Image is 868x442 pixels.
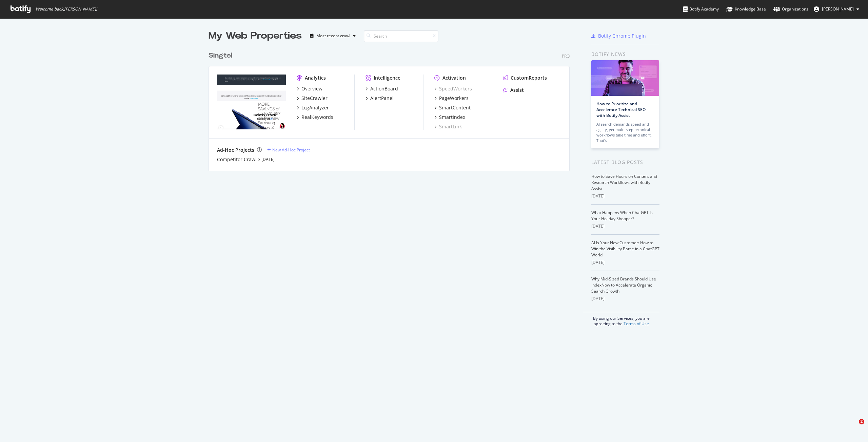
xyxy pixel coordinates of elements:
[297,104,329,111] a: LogAnalyzer
[370,95,394,102] div: AlertPanel
[439,104,471,111] div: SmartContent
[217,147,254,153] div: Ad-Hoc Projects
[583,312,659,327] div: By using our Services, you are agreeing to the
[591,33,646,39] a: Botify Chrome Plugin
[217,75,286,129] img: singtel.com
[364,30,438,42] input: Search
[366,95,394,102] a: AlertPanel
[272,147,310,153] div: New Ad-Hoc Project
[297,95,328,102] a: SiteCrawler
[591,223,659,229] div: [DATE]
[374,75,400,81] div: Intelligence
[845,419,861,435] iframe: Intercom live chat
[301,95,328,102] div: SiteCrawler
[316,34,350,38] div: Most recent crawl
[301,85,322,92] div: Overview
[562,53,570,59] div: Pro
[591,296,659,302] div: [DATE]
[591,240,659,258] a: AI Is Your New Customer: How to Win the Visibility Battle in a ChatGPT World
[439,95,469,102] div: PageWorkers
[503,75,547,81] a: CustomReports
[366,85,398,92] a: ActionBoard
[591,50,659,58] div: Botify news
[209,43,575,171] div: grid
[591,159,659,166] div: Latest Blog Posts
[511,75,547,81] div: CustomReports
[261,156,275,162] a: [DATE]
[596,122,654,143] div: AI search demands speed and agility, yet multi-step technical workflows take time and effort. Tha...
[301,114,333,121] div: RealKeywords
[434,104,471,111] a: SmartContent
[598,33,646,39] div: Botify Chrome Plugin
[267,147,310,153] a: New Ad-Hoc Project
[808,4,865,15] button: [PERSON_NAME]
[297,114,333,121] a: RealKeywords
[859,419,864,424] span: 2
[209,29,302,43] div: My Web Properties
[301,104,329,111] div: LogAnalyzer
[591,193,659,199] div: [DATE]
[726,6,766,13] div: Knowledge Base
[822,6,854,12] span: Hin Zi Wong
[36,6,97,12] span: Welcome back, [PERSON_NAME] !
[773,6,808,13] div: Organizations
[307,30,358,41] button: Most recent crawl
[591,173,657,191] a: How to Save Hours on Content and Research Workflows with Botify Assist
[442,75,466,81] div: Activation
[305,75,326,81] div: Analytics
[596,101,646,118] a: How to Prioritize and Accelerate Technical SEO with Botify Assist
[209,51,235,61] a: Singtel
[510,87,524,93] div: Assist
[591,210,653,222] a: What Happens When ChatGPT Is Your Holiday Shopper?
[439,114,465,121] div: SmartIndex
[624,321,649,327] a: Terms of Use
[370,85,398,92] div: ActionBoard
[591,60,659,96] img: How to Prioritize and Accelerate Technical SEO with Botify Assist
[591,259,659,266] div: [DATE]
[503,87,524,93] a: Assist
[434,114,465,121] a: SmartIndex
[434,123,462,130] a: SmartLink
[434,95,469,102] a: PageWorkers
[297,85,322,92] a: Overview
[683,6,719,13] div: Botify Academy
[217,156,257,163] a: Competitor Crawl
[209,51,232,61] div: Singtel
[434,85,472,92] a: SpeedWorkers
[591,276,656,294] a: Why Mid-Sized Brands Should Use IndexNow to Accelerate Organic Search Growth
